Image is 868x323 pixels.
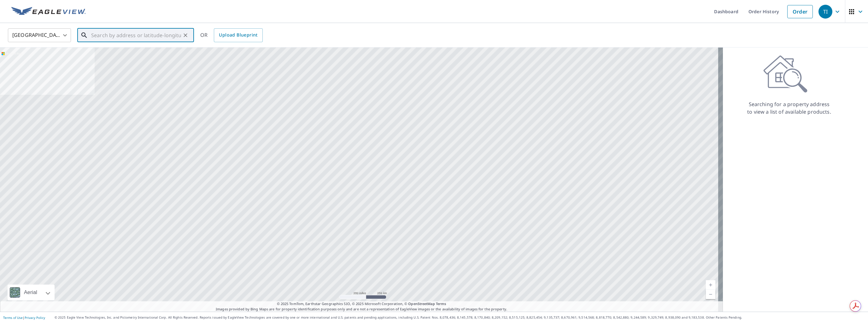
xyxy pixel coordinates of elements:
input: Search by address or latitude-longitude [91,26,181,44]
a: Order [787,5,813,18]
a: Terms of Use [3,315,23,320]
a: Terms [436,301,446,306]
a: Current Level 5, Zoom Out [706,290,715,299]
a: Current Level 5, Zoom In [706,280,715,290]
span: Upload Blueprint [219,31,257,39]
a: Upload Blueprint [214,28,262,42]
div: [GEOGRAPHIC_DATA] [8,26,71,44]
a: OpenStreetMap [408,301,435,306]
p: | [3,316,45,320]
div: OR [200,28,263,42]
a: Privacy Policy [25,315,45,320]
img: EV Logo [11,7,86,16]
div: Aerial [22,285,39,300]
button: Clear [181,31,190,40]
div: TI [818,5,832,19]
p: © 2025 Eagle View Technologies, Inc. and Pictometry International Corp. All Rights Reserved. Repo... [55,315,865,320]
span: © 2025 TomTom, Earthstar Geographics SIO, © 2025 Microsoft Corporation, © [277,301,446,307]
p: Searching for a property address to view a list of available products. [747,100,831,116]
div: Aerial [8,285,55,300]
